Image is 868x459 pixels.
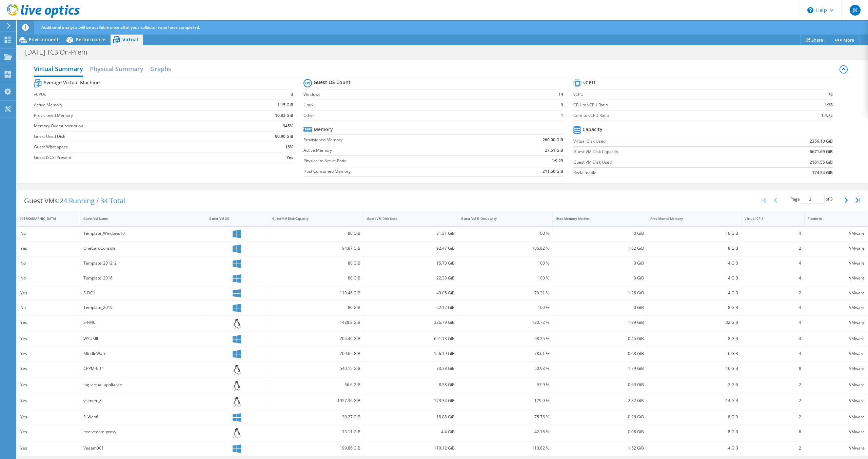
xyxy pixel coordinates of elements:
div: 173.34 GiB [367,397,455,404]
div: VMware [808,365,865,372]
b: 211.50 GiB [542,168,563,175]
div: Platform [808,216,856,221]
div: VMware [808,335,865,342]
div: Guest VM Disk Capacity [272,216,352,221]
div: 100 % [461,230,549,237]
b: Capacity [583,126,603,133]
div: Template_Windows10 [83,230,203,237]
div: 80 GiB [272,259,360,267]
b: 945% [283,123,293,129]
b: 14 [558,91,563,98]
div: Guest VMs: [17,190,132,211]
div: 94.87 GiB [272,245,360,252]
label: vCPUs [34,91,237,98]
div: 92.47 GiB [367,245,455,252]
h2: Graphs [150,62,171,76]
div: log-virtual-appliance [83,381,203,389]
div: 16 GiB [650,365,738,372]
span: 24 Running / 34 Total [60,196,125,205]
div: 2 GiB [650,381,738,389]
div: 156.19 GiB [367,350,455,357]
div: VMware [808,259,865,267]
label: Guest Whitespace [34,144,237,150]
div: 0 GiB [556,274,644,282]
span: Virtual [122,36,138,43]
b: Average Virtual Machine [43,79,100,86]
div: Virtual CPU [745,216,793,221]
div: 4 [745,335,801,342]
div: 0.45 GiB [556,335,644,342]
label: Guest VM Disk Used [573,159,749,166]
div: 4 GiB [650,274,738,282]
div: 105.82 % [461,245,549,252]
div: Used Memory (Active) [556,216,636,221]
span: JK [850,5,861,16]
label: Memory Oversubscription [34,123,237,129]
label: Windows [303,91,539,98]
div: No [20,304,77,311]
div: 6 GiB [650,350,738,357]
span: Environment [29,36,59,43]
div: 22.12 GiB [367,304,455,311]
div: 22.33 GiB [367,274,455,282]
b: 2356.10 GiB [810,138,833,145]
div: itec-veeam-proxy [83,428,203,436]
div: 110.12 GiB [367,444,455,452]
b: Guest OS Count [314,79,351,86]
div: 4 [745,304,801,311]
div: 0 GiB [556,230,644,237]
div: Yes [20,335,77,342]
b: 1.15 GiB [277,102,293,108]
div: 1.28 GiB [556,289,644,297]
div: 8 GiB [650,335,738,342]
b: 10.83 GiB [275,112,293,119]
div: 1.52 GiB [556,444,644,452]
label: Provisioned Memory [303,137,488,143]
div: 2 [745,397,801,404]
div: Template_2019 [83,304,203,311]
span: Page of [790,195,833,204]
div: No [20,259,77,267]
div: Veeam001 [83,444,203,452]
div: 18.08 GiB [367,413,455,421]
b: 1:9.29 [552,158,563,164]
div: Template_2016 [83,274,203,282]
div: 1428.8 GiB [272,319,360,326]
div: Yes [20,428,77,436]
label: Linux [303,102,539,108]
b: 27.51 GiB [545,147,563,154]
div: 540.15 GiB [272,365,360,372]
div: 4 [745,259,801,267]
div: 326.79 GiB [367,319,455,326]
div: 4.4 GiB [367,428,455,436]
div: 13.11 GiB [272,428,360,436]
div: VMware [808,274,865,282]
div: 8 GiB [650,428,738,436]
svg: \n [807,7,813,13]
div: 8 [745,428,801,436]
div: 1.79 GiB [556,365,644,372]
span: 3 [830,196,833,202]
div: vcenter_8 [83,397,203,404]
div: 179.9 % [461,397,549,404]
div: 1.89 GiB [556,319,644,326]
div: 98.25 % [461,335,549,342]
div: 80 GiB [272,274,360,282]
div: 2 [745,381,801,389]
div: 15.73 GiB [367,259,455,267]
div: 4 [745,230,801,237]
div: 130.72 % [461,319,549,326]
label: vCPU [573,91,774,98]
label: Active Memory [34,102,237,108]
div: 42.16 % [461,428,549,436]
div: VMware [808,289,865,297]
div: 0.69 GiB [556,381,644,389]
h1: [DATE] TC3 On-Prem [22,48,98,56]
div: Yes [20,397,77,404]
label: Guest VM Disk Capacity [573,148,749,155]
div: 80 GiB [272,304,360,311]
div: Yes [20,365,77,372]
label: Guest iSCSI Present [34,154,237,161]
label: Host Consumed Memory [303,168,488,175]
div: 0 GiB [556,259,644,267]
